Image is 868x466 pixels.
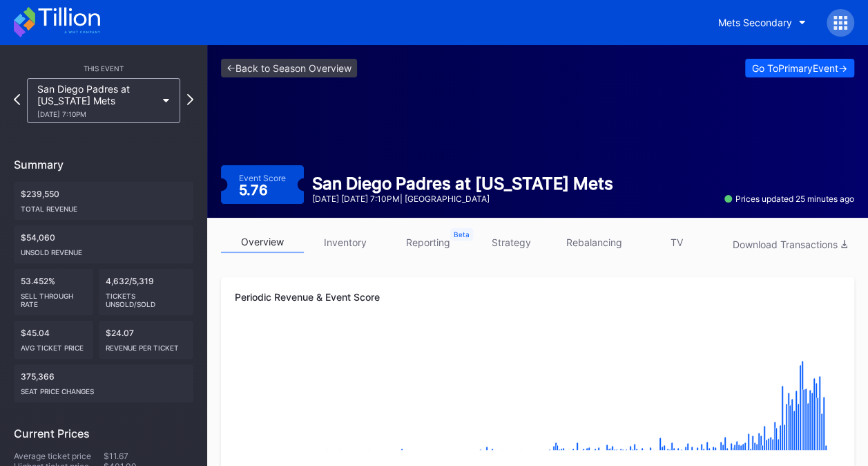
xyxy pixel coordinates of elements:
[14,269,93,315] div: 53.452%
[235,291,840,303] div: Periodic Revenue & Event Score
[37,110,156,118] div: [DATE] 7:10PM
[14,158,193,171] div: Summary
[221,232,304,253] a: overview
[14,225,193,263] div: $54,060
[21,338,86,352] div: Avg ticket price
[470,232,552,253] a: strategy
[14,182,193,220] div: $239,550
[708,10,816,35] button: Mets Secondary
[239,183,271,197] div: 5.76
[14,321,93,359] div: $45.04
[733,239,847,250] div: Download Transactions
[387,232,470,253] a: reporting
[21,382,186,395] div: seat price changes
[239,173,286,183] div: Event Score
[21,243,186,257] div: Unsold Revenue
[14,451,104,461] div: Average ticket price
[14,427,193,440] div: Current Prices
[304,232,387,253] a: inventory
[21,286,86,308] div: Sell Through Rate
[221,59,357,77] a: <-Back to Season Overview
[235,327,840,465] svg: Chart title
[752,62,847,74] div: Go To Primary Event ->
[104,451,193,461] div: $11.67
[106,286,186,308] div: Tickets Unsold/Sold
[14,364,193,402] div: 375,366
[99,269,193,315] div: 4,632/5,319
[312,194,613,204] div: [DATE] [DATE] 7:10PM | [GEOGRAPHIC_DATA]
[37,83,156,118] div: San Diego Padres at [US_STATE] Mets
[718,17,792,28] div: Mets Secondary
[724,194,854,204] div: Prices updated 25 minutes ago
[552,232,635,253] a: rebalancing
[726,235,854,254] button: Download Transactions
[635,232,718,253] a: TV
[21,199,186,213] div: Total Revenue
[106,338,186,352] div: Revenue per ticket
[14,64,193,73] div: This Event
[312,174,613,194] div: San Diego Padres at [US_STATE] Mets
[745,59,854,77] button: Go ToPrimaryEvent->
[99,321,193,359] div: $24.07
